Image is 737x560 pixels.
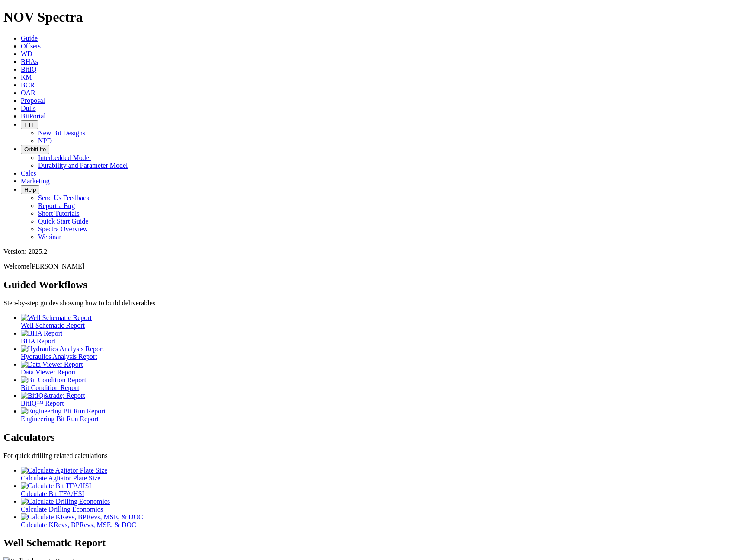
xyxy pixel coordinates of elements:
[24,146,46,153] span: OrbitLite
[21,58,38,65] a: BHAs
[21,513,734,528] a: Calculate KRevs, BPRevs, MSE, & DOC Calculate KRevs, BPRevs, MSE, & DOC
[38,154,91,161] a: Interbedded Model
[21,314,92,322] img: Well Schematic Report
[21,345,104,353] img: Hydraulics Analysis Report
[21,105,36,112] a: Dulls
[21,145,49,154] button: OrbitLite
[21,376,86,384] img: Bit Condition Report
[21,467,107,474] img: Calculate Agitator Plate Size
[21,89,35,96] a: OAR
[21,66,36,73] a: BitIQ
[21,415,99,422] span: Engineering Bit Run Report
[24,186,36,193] span: Help
[3,9,734,25] h1: NOV Spectra
[3,279,734,291] h2: Guided Workflows
[21,112,46,120] a: BitPortal
[21,513,143,521] img: Calculate KRevs, BPRevs, MSE, & DOC
[21,345,734,360] a: Hydraulics Analysis Report Hydraulics Analysis Report
[21,407,734,422] a: Engineering Bit Run Report Engineering Bit Run Report
[21,81,35,89] a: BCR
[21,392,734,407] a: BitIQ&trade; Report BitIQ™ Report
[3,262,734,270] p: Welcome
[21,368,76,376] span: Data Viewer Report
[21,42,41,50] a: Offsets
[38,137,52,144] a: NPD
[21,330,734,345] a: BHA Report BHA Report
[21,35,38,42] a: Guide
[21,361,734,376] a: Data Viewer Report Data Viewer Report
[21,330,62,337] img: BHA Report
[38,225,88,233] a: Spectra Overview
[21,120,38,129] button: FTT
[21,50,32,58] a: WD
[38,210,80,217] a: Short Tutorials
[38,218,88,225] a: Quick Start Guide
[21,400,64,407] span: BitIQ™ Report
[24,122,35,128] span: FTT
[29,262,84,270] span: [PERSON_NAME]
[38,202,75,209] a: Report a Bug
[21,482,734,497] a: Calculate Bit TFA/HSI Calculate Bit TFA/HSI
[21,376,734,391] a: Bit Condition Report Bit Condition Report
[21,353,97,360] span: Hydraulics Analysis Report
[21,170,36,177] a: Calcs
[21,97,45,104] a: Proposal
[3,432,734,443] h2: Calculators
[21,467,734,482] a: Calculate Agitator Plate Size Calculate Agitator Plate Size
[3,248,734,256] div: Version: 2025.2
[3,537,734,549] h2: Well Schematic Report
[21,314,734,329] a: Well Schematic Report Well Schematic Report
[21,322,85,329] span: Well Schematic Report
[21,74,32,81] a: KM
[21,384,79,391] span: Bit Condition Report
[38,194,90,202] a: Send Us Feedback
[21,337,55,345] span: BHA Report
[21,185,39,194] button: Help
[3,452,734,460] p: For quick drilling related calculations
[38,129,85,137] a: New Bit Designs
[38,233,61,240] a: Webinar
[21,177,50,185] a: Marketing
[21,498,110,506] img: Calculate Drilling Economics
[21,482,91,490] img: Calculate Bit TFA/HSI
[21,361,83,368] img: Data Viewer Report
[21,392,85,400] img: BitIQ&trade; Report
[38,162,128,169] a: Durability and Parameter Model
[3,299,734,307] p: Step-by-step guides showing how to build deliverables
[21,498,734,513] a: Calculate Drilling Economics Calculate Drilling Economics
[21,407,106,415] img: Engineering Bit Run Report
